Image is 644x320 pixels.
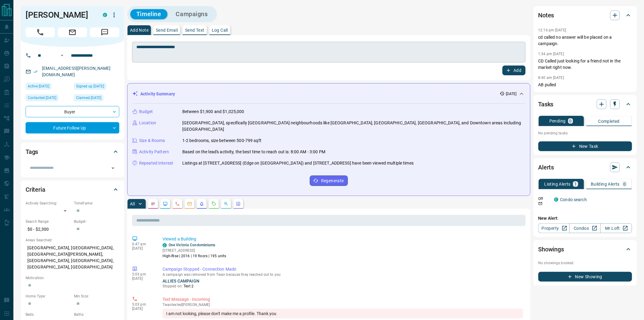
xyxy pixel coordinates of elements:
div: Notes [538,8,632,23]
p: Activity Pattern [139,149,169,155]
p: Size & Rooms [139,137,165,144]
p: 0 [569,119,572,123]
p: 8:40 am [DATE] [538,76,564,80]
div: Tasks [538,97,632,112]
p: AB pulled [538,82,632,88]
p: Text Message - Incoming [163,296,523,303]
p: Home Type: [26,293,71,299]
p: Listing Alerts [544,182,571,186]
p: New Alert: [538,215,632,222]
p: Send Email [156,28,178,32]
a: Mr.Loft [600,223,632,233]
svg: Listing Alerts [199,201,204,206]
p: Min Size: [74,293,119,299]
p: [STREET_ADDRESS] [163,248,226,253]
p: Log Call [212,28,228,32]
p: Add Note [130,28,149,32]
span: Message [90,27,119,37]
svg: Agent Actions [236,201,241,206]
p: No showings booked [538,260,632,266]
h2: Tags [26,147,38,157]
span: Text 2 [184,284,194,288]
span: Call [26,27,55,37]
div: Criteria [26,182,119,197]
button: Regenerate [310,176,348,186]
h1: [PERSON_NAME] [26,10,94,20]
p: Viewed a Building [163,236,523,242]
div: Showings [538,242,632,257]
p: 5:03 pm [132,272,153,276]
p: Send Text [185,28,205,32]
svg: Email Verified [33,69,38,74]
p: cd called no answer will be placed on a campaign. [538,34,632,47]
p: [DATE] [132,307,153,311]
svg: Calls [175,201,180,206]
p: 1 [574,182,577,186]
a: ALLIES CAMPAIGN [163,279,199,283]
p: Repeated Interest [139,160,173,166]
div: condos.ca [554,197,558,202]
p: Completed [598,119,620,123]
div: Tags [26,144,119,159]
h2: Alerts [538,162,554,172]
svg: Opportunities [224,201,229,206]
h2: Showings [538,244,564,254]
p: Timeframe: [74,201,119,206]
p: 12:16 pm [DATE] [538,28,566,32]
button: Campaigns [170,9,214,19]
p: Stopped on: [163,283,523,289]
p: Between $1,900 and $1,025,000 [182,108,244,115]
svg: Lead Browsing Activity [163,201,168,206]
h2: Notes [538,10,554,20]
div: Wed Jul 09 2025 [26,94,71,103]
p: Campaign Stopped - Connection Made [163,266,523,272]
p: Twan texted [PERSON_NAME] [163,303,523,307]
div: condos.ca [103,13,107,17]
button: Timeline [130,9,167,19]
p: Beds: [26,312,71,317]
svg: Emails [187,201,192,206]
p: A campaign was removed from Twan because they reached out to you [163,272,523,277]
div: condos.ca [163,243,167,247]
p: Off [538,196,551,201]
button: New Showing [538,272,632,282]
p: [DATE] [506,91,517,97]
div: Buyer [26,106,119,117]
p: No pending tasks [538,129,632,138]
p: 6:47 am [132,242,153,246]
p: Areas Searched: [26,237,119,243]
div: Mon Feb 06 2023 [74,83,119,91]
button: Add [502,66,526,75]
p: $0 - $2,300 [26,224,71,234]
button: Open [58,52,66,59]
p: Baths: [74,312,119,317]
h2: Tasks [538,99,554,109]
p: Budget [139,108,153,115]
p: Search Range: [26,219,71,224]
p: 1-2 bedrooms, size between 500-799 sqft [182,137,261,144]
span: Active [DATE] [28,83,49,89]
a: Condo search [560,197,587,202]
p: All [130,202,135,206]
p: High-Rise | 2016 | 19 floors | 195 units [163,253,226,259]
a: Condos [569,223,601,233]
div: Future Follow Up [26,122,119,133]
div: Activity Summary[DATE] [132,88,525,100]
p: [DATE] [132,276,153,281]
span: Contacted [DATE] [28,95,56,101]
svg: Requests [212,201,216,206]
svg: Email [538,201,543,206]
button: New Task [538,141,632,151]
svg: Notes [151,201,156,206]
p: [DATE] [132,246,153,251]
span: Email [58,27,87,37]
p: Actively Searching: [26,201,71,206]
span: Claimed [DATE] [76,95,101,101]
a: One Victoria Condominiums [169,243,215,247]
p: Listings at [STREET_ADDRESS] (Edge on [GEOGRAPHIC_DATA]) and [STREET_ADDRESS] have been viewed mu... [182,160,414,166]
p: Based on the lead's activity, the best time to reach out is: 8:00 AM - 3:00 PM [182,149,325,155]
p: Location [139,120,156,126]
h2: Criteria [26,185,45,194]
div: Thu May 16 2024 [74,94,119,103]
a: Property [538,223,570,233]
